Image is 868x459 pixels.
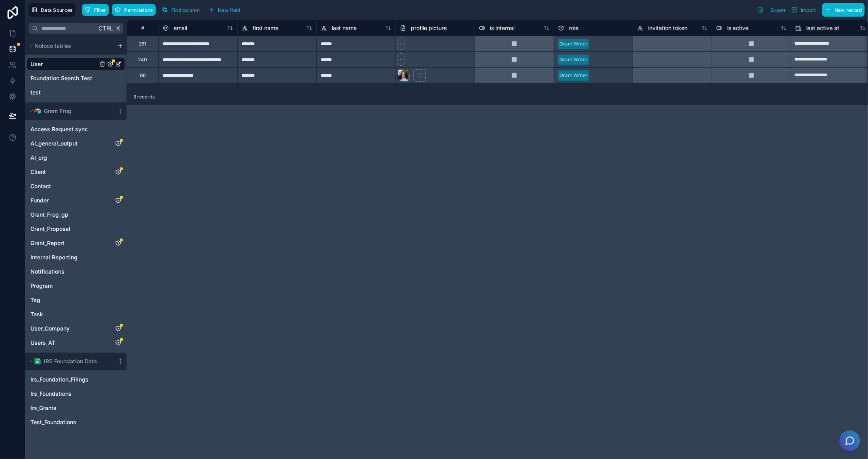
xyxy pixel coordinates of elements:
button: Find column [159,4,202,16]
span: Import [801,7,816,13]
div: test [27,86,125,99]
div: AI_general_output [27,137,125,150]
span: Funder [30,196,49,204]
a: Irs_Foundation_Filings [30,376,106,383]
span: last name [332,24,357,32]
span: K [115,26,121,31]
span: first name [253,24,278,32]
div: 261 [139,41,146,47]
span: invitation token [648,24,688,32]
span: Tag [30,296,40,304]
a: User_Company [30,325,106,332]
span: Contact [30,182,51,190]
div: Program [27,280,125,292]
a: Foundation Search Test [30,74,98,82]
span: AI_general_output [30,140,78,147]
a: Tag [30,296,106,304]
span: User [30,60,43,68]
a: Notifications [30,268,106,276]
a: Users_AT [30,339,106,347]
span: Grant_Proposal [30,225,70,233]
span: Grant_Report [30,239,64,247]
span: Users_AT [30,339,55,347]
span: last active at [806,24,840,32]
div: Tag [27,294,125,306]
a: Grant_Frog_gp [30,211,106,219]
span: role [569,24,579,32]
a: Program [30,282,106,290]
div: Irs_Foundation_Filings [27,373,125,386]
span: Test_Foundations [30,418,76,426]
span: Task [30,310,43,318]
span: Irs_Grants [30,404,57,412]
span: Grant Frog [44,107,72,115]
div: Contact [27,180,125,193]
button: New record [822,3,865,17]
button: Filter [82,4,109,16]
div: Grant_Report [27,237,125,249]
img: Airtable Logo [34,108,41,114]
div: 240 [138,57,147,63]
div: Grant_Frog_gp [27,208,125,221]
span: Irs_Foundation_Filings [30,376,89,383]
div: 66 [140,72,146,79]
div: Grant Writer [560,40,588,47]
span: Notifications [30,268,64,276]
span: profile picture [411,24,447,32]
div: Grant Writer [560,72,588,79]
div: User_Company [27,322,125,335]
a: Grant_Report [30,239,106,247]
a: Irs_Grants [30,404,106,412]
button: Data Sources [28,3,76,17]
span: is active [727,24,749,32]
div: Funder [27,194,125,207]
div: AI_org [27,151,125,164]
span: is internal [490,24,514,32]
button: Export [755,3,789,17]
div: Irs_Foundations [27,387,125,400]
div: Access Request sync [27,123,125,136]
span: Program [30,282,53,290]
div: Foundation Search Test [27,72,125,85]
span: test [30,89,41,96]
a: Test_Foundations [30,418,106,426]
span: Foundation Search Test [30,74,92,82]
span: Noloco tables [34,42,71,50]
div: # [133,25,152,31]
a: Permissions [112,4,159,16]
span: IRS Foundation Data [44,357,97,365]
span: Filter [94,7,106,13]
span: Ctrl [98,23,114,33]
span: Irs_Foundations [30,390,72,398]
button: New field [206,4,243,16]
span: Find column [171,7,200,13]
div: Internal Reporting [27,251,125,264]
a: New record [819,3,865,17]
a: Grant_Proposal [30,225,106,233]
span: Export [770,7,786,13]
div: User [27,58,125,70]
span: 3 records [133,94,155,100]
a: AI_general_output [30,140,106,147]
a: Task [30,310,106,318]
div: Client [27,166,125,178]
span: Internal Reporting [30,253,78,261]
button: Noloco tables [27,40,114,51]
div: Grant Writer [560,56,588,63]
div: Notifications [27,265,125,278]
a: Access Request sync [30,125,106,133]
a: Internal Reporting [30,253,106,261]
span: User_Company [30,325,70,332]
button: Import [789,3,819,17]
a: Contact [30,182,106,190]
span: AI_org [30,154,47,162]
span: Data Sources [41,7,73,13]
div: Users_AT [27,336,125,349]
div: Grant_Proposal [27,223,125,235]
div: Irs_Grants [27,402,125,414]
span: email [174,24,187,32]
span: Client [30,168,46,176]
span: Grant_Frog_gp [30,211,68,219]
div: Test_Foundations [27,416,125,429]
button: Permissions [112,4,155,16]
